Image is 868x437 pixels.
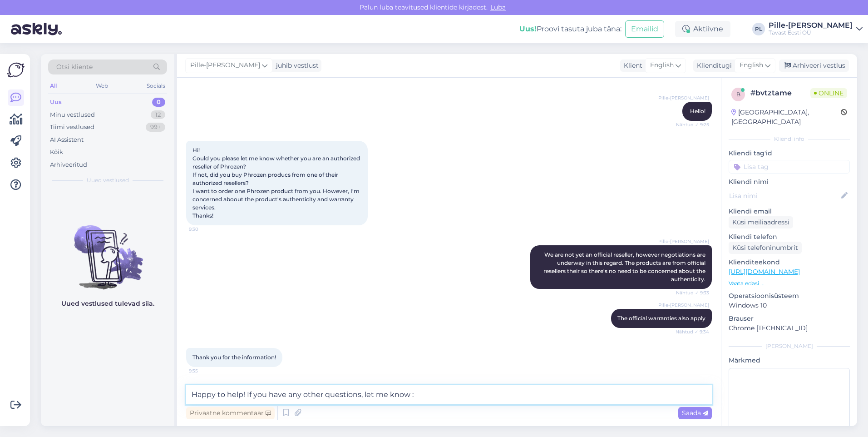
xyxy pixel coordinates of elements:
[779,60,849,72] div: Arhiveeri vestlus
[519,25,537,33] b: Uus!
[740,60,763,70] span: English
[729,191,839,201] input: Lisa nimi
[729,207,850,216] p: Kliendi email
[729,342,850,350] div: [PERSON_NAME]
[769,29,853,36] div: Tavast Eesti OÜ
[658,238,709,245] span: Pille-[PERSON_NAME]
[729,216,793,228] div: Küsi meiliaadressi
[731,108,841,127] div: [GEOGRAPHIC_DATA], [GEOGRAPHIC_DATA]
[620,61,642,70] div: Klient
[729,301,850,310] p: Windows 10
[729,279,850,288] p: Vaata edasi ...
[189,226,223,233] span: 9:30
[736,91,740,98] span: b
[729,291,850,301] p: Operatsioonisüsteem
[729,268,800,276] a: [URL][DOMAIN_NAME]
[145,80,167,92] div: Socials
[272,61,319,70] div: juhib vestlust
[7,61,25,79] img: Askly Logo
[543,251,707,283] span: We are not yet an official reseller, however negotiations are underway in this regard. The produc...
[48,80,59,92] div: All
[690,108,705,114] span: Hello!
[729,323,850,333] p: Chrome [TECHNICAL_ID]
[192,147,361,219] span: Hi! Could you please let me know whether you are an authorized reseller of Phrozen? If not, did y...
[729,149,850,158] p: Kliendi tag'id
[61,299,154,308] p: Uued vestlused tulevad siia.
[50,123,94,132] div: Tiimi vestlused
[693,61,732,70] div: Klienditugi
[769,22,853,29] div: Pille-[PERSON_NAME]
[50,148,63,157] div: Kõik
[151,110,165,119] div: 12
[675,289,709,296] span: Nähtud ✓ 9:33
[810,88,847,98] span: Online
[186,407,275,419] div: Privaatne kommentaar
[729,356,850,365] p: Märkmed
[675,328,709,335] span: Nähtud ✓ 9:34
[658,302,709,308] span: Pille-[PERSON_NAME]
[519,24,621,35] div: Proovi tasuta juba täna:
[682,409,708,417] span: Saada
[186,385,712,404] textarea: Happy to help! If you have any other questions, let me know :
[750,88,810,99] div: # bvtztame
[192,354,276,361] span: Thank you for the information!
[675,21,730,37] div: Aktiivne
[146,123,165,132] div: 99+
[625,20,664,38] button: Emailid
[769,22,863,36] a: Pille-[PERSON_NAME]Tavast Eesti OÜ
[87,176,129,184] span: Uued vestlused
[50,110,95,119] div: Minu vestlused
[152,98,165,107] div: 0
[56,62,93,72] span: Otsi kliente
[41,209,174,291] img: No chats
[617,315,705,322] span: The official warranties also apply
[729,232,850,242] p: Kliendi telefon
[189,367,223,374] span: 9:35
[729,258,850,267] p: Klienditeekond
[729,177,850,187] p: Kliendi nimi
[488,3,508,11] span: Luba
[190,60,260,70] span: Pille-[PERSON_NAME]
[729,314,850,323] p: Brauser
[50,160,87,169] div: Arhiveeritud
[94,80,110,92] div: Web
[650,60,674,70] span: English
[50,98,62,107] div: Uus
[675,121,709,128] span: Nähtud ✓ 9:25
[729,135,850,143] div: Kliendi info
[752,23,765,35] div: PL
[50,135,84,144] div: AI Assistent
[729,160,850,174] input: Lisa tag
[729,242,802,254] div: Küsi telefoninumbrit
[658,94,709,101] span: Pille-[PERSON_NAME]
